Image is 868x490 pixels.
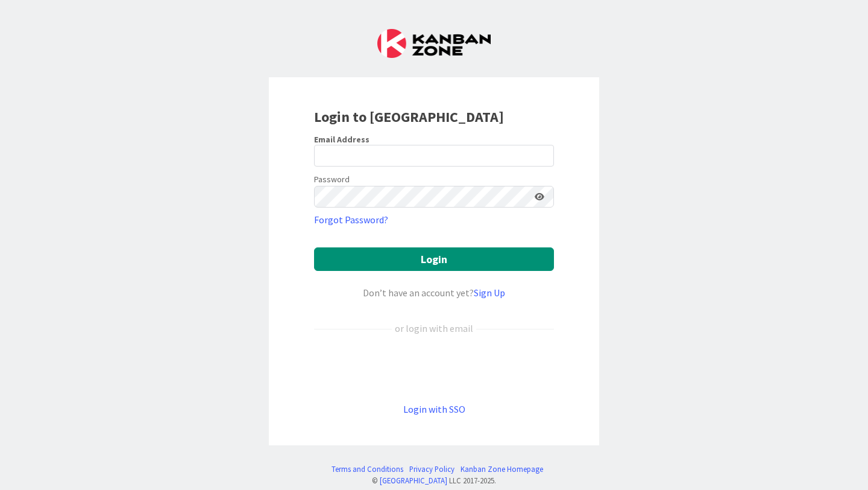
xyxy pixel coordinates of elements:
[314,107,504,126] b: Login to [GEOGRAPHIC_DATA]
[474,287,505,299] a: Sign Up
[409,463,454,475] a: Privacy Policy
[325,475,543,486] div: © LLC 2017- 2025 .
[403,403,465,415] a: Login with SSO
[314,247,554,271] button: Login
[314,173,350,186] label: Password
[308,355,560,382] iframe: Sign in with Google Button
[461,463,543,475] a: Kanban Zone Homepage
[392,321,476,336] div: or login with email
[314,285,554,300] div: Don’t have an account yet?
[377,29,491,58] img: Kanban Zone
[332,463,403,475] a: Terms and Conditions
[314,134,370,145] label: Email Address
[314,212,388,227] a: Forgot Password?
[380,476,447,485] a: [GEOGRAPHIC_DATA]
